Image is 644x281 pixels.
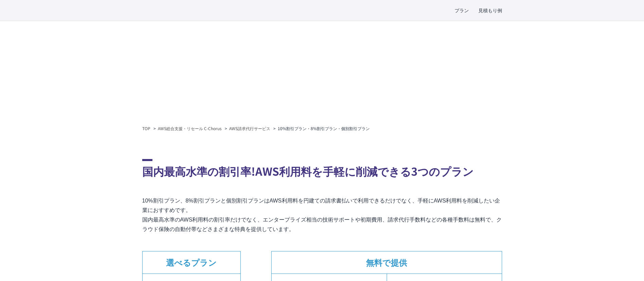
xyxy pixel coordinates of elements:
[272,251,502,274] dt: 無料で提供
[142,159,502,179] h2: 国内最高水準の割引率!AWS利用料を手軽に削減できる3つのプラン
[182,43,462,61] span: AWS請求代行サービス
[278,125,370,131] em: 10%割引プラン・8%割引プラン・個別割引プラン
[142,196,502,234] p: 10%割引プラン、8%割引プランと個別割引プランはAWS利用料を円建ての請求書払いで利用できるだけでなく、手軽にAWS利用料を削減したい企業におすすめです。 国内最高水準のAWS利用料の割引率だ...
[143,251,240,274] dt: 選べるプラン
[455,7,469,14] a: プラン
[182,61,462,79] span: 10%割引プラン・8%割引プラン ・個別割引プラン
[158,125,222,131] a: AWS総合支援・リセール C-Chorus
[229,125,270,131] a: AWS請求代行サービス
[478,7,502,14] a: 見積もり例
[142,125,150,131] a: TOP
